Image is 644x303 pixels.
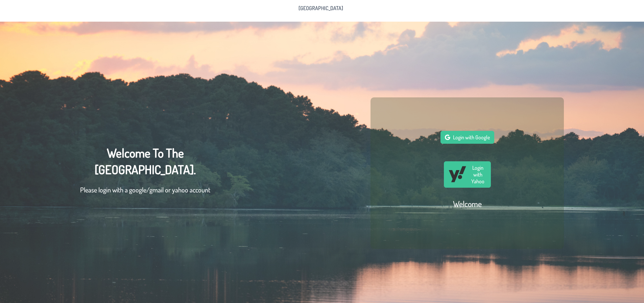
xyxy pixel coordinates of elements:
[80,145,210,202] div: Welcome To The [GEOGRAPHIC_DATA].
[294,3,347,14] a: [GEOGRAPHIC_DATA]
[440,131,494,144] button: Login with Google
[453,134,490,141] span: Login with Google
[444,161,491,188] button: Login with Yahoo
[80,185,210,195] p: Please login with a google/gmail or yahoo account
[453,199,482,209] h2: Welcome
[469,164,486,185] span: Login with Yahoo
[294,3,347,14] li: Pine Lake Park
[299,5,343,11] span: [GEOGRAPHIC_DATA]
